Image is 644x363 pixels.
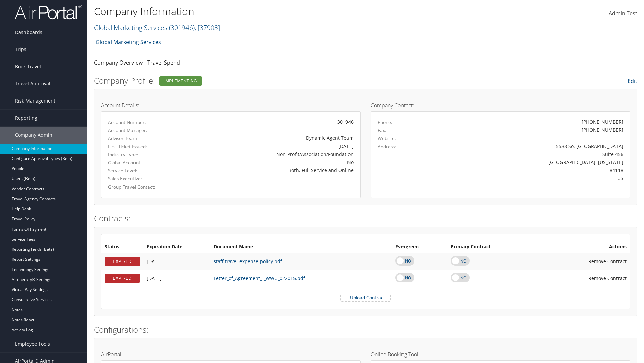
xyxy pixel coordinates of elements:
div: Dynamic Agent Team [193,134,354,142]
a: staff-travel-expense-policy.pdf [214,258,282,265]
a: Travel Spend [147,59,180,66]
span: Company Admin [15,127,52,144]
span: Trips [15,41,26,58]
th: Actions [534,241,630,253]
span: Risk Management [15,92,55,109]
span: Book Travel [15,58,41,75]
div: [DATE] [193,143,354,150]
h2: Configurations: [94,324,637,335]
span: Admin Test [609,10,637,17]
th: Document Name [210,241,392,253]
span: , [ 37903 ] [195,23,220,32]
h4: AirPortal: [101,352,361,357]
h2: Contracts: [94,213,637,224]
div: [PHONE_NUMBER] [582,118,623,125]
label: Phone: [378,119,392,126]
span: Employee Tools [15,335,50,352]
label: Advisor Team: [108,135,183,142]
div: 301946 [193,118,354,125]
a: Edit [628,77,637,85]
i: Remove Contract [582,272,588,285]
label: Account Manager: [108,127,183,134]
span: ( 301946 ) [169,23,195,32]
h1: Company Information [94,4,456,18]
label: Sales Executive: [108,175,183,182]
div: Both, Full Service and Online [193,167,354,174]
div: 84118 [442,167,624,174]
a: Global Marketing Services [96,35,161,49]
label: Group Travel Contact: [108,184,183,190]
label: Global Account: [108,159,183,166]
label: First Ticket Issued: [108,143,183,150]
div: Add/Edit Date [147,258,207,265]
div: Implementing [159,76,202,86]
div: EXPIRED [105,257,140,266]
th: Primary Contract [447,241,534,253]
div: Add/Edit Date [147,275,207,281]
div: 5588 So. [GEOGRAPHIC_DATA] [442,143,624,150]
div: Suite 456 [442,151,624,158]
span: Dashboards [15,24,42,41]
h2: Company Profile: [94,75,453,86]
a: Global Marketing Services [94,23,220,32]
span: [DATE] [147,258,162,265]
span: Remove Contract [588,275,627,281]
label: Website: [378,135,396,142]
div: No [193,159,354,166]
a: Company Overview [94,59,143,66]
h4: Account Details: [101,103,361,108]
label: Address: [378,143,396,150]
i: Remove Contract [582,255,588,268]
label: Upload Contract [341,294,390,301]
h4: Company Contact: [371,103,630,108]
span: Remove Contract [588,258,627,265]
span: Reporting [15,110,37,126]
label: Account Number: [108,119,183,126]
th: Expiration Date [143,241,210,253]
div: [PHONE_NUMBER] [582,126,623,133]
label: Industry Type: [108,151,183,158]
span: [DATE] [147,275,162,281]
label: Service Level: [108,167,183,174]
div: EXPIRED [105,274,140,283]
a: Letter_of_Agreement_-_WWU_022015.pdf [214,275,305,281]
label: Fax: [378,127,386,134]
div: [GEOGRAPHIC_DATA], [US_STATE] [442,159,624,166]
div: Non-Profit/Association/Foundation [193,151,354,158]
a: Admin Test [609,3,637,24]
div: US [442,175,624,182]
h4: Online Booking Tool: [371,352,630,357]
th: Evergreen [392,241,447,253]
img: airportal-logo.png [15,4,82,20]
th: Status [101,241,143,253]
span: Travel Approval [15,75,50,92]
